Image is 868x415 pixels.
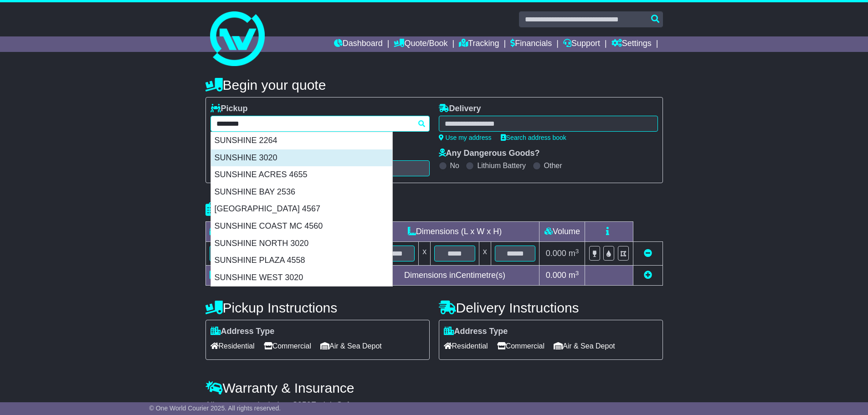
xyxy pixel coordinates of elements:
[563,36,600,52] a: Support
[211,184,392,201] div: SUNSHINE BAY 2536
[211,218,392,235] div: SUNSHINE COAST MC 4560
[644,249,652,258] a: Remove this item
[644,271,652,280] a: Add new item
[205,266,282,286] td: Total
[444,327,508,337] label: Address Type
[211,132,392,149] div: SUNSHINE 2264
[264,339,311,353] span: Commercial
[211,200,392,218] div: [GEOGRAPHIC_DATA] 4567
[211,252,392,269] div: SUNSHINE PLAZA 4558
[554,339,615,353] span: Air & Sea Depot
[149,405,281,412] span: © One World Courier 2025. All rights reserved.
[211,149,392,167] div: SUNSHINE 3020
[439,134,492,141] a: Use my address
[320,339,382,353] span: Air & Sea Depot
[211,104,248,114] label: Pickup
[439,104,481,114] label: Delivery
[439,300,663,315] h4: Delivery Instructions
[211,116,430,132] typeahead: Please provide city
[546,249,566,258] span: 0.000
[569,249,579,258] span: m
[370,222,539,242] td: Dimensions (L x W x H)
[569,271,579,280] span: m
[370,266,539,286] td: Dimensions in Centimetre(s)
[334,36,383,52] a: Dashboard
[575,248,579,255] sup: 3
[510,36,552,52] a: Financials
[544,161,562,170] label: Other
[211,235,392,252] div: SUNSHINE NORTH 3020
[611,36,652,52] a: Settings
[439,149,540,159] label: Any Dangerous Goods?
[477,161,526,170] label: Lithium Battery
[575,270,579,277] sup: 3
[211,339,255,353] span: Residential
[205,202,320,217] h4: Package details |
[497,339,544,353] span: Commercial
[546,271,566,280] span: 0.000
[394,36,447,52] a: Quote/Book
[205,222,282,242] td: Type
[211,166,392,184] div: SUNSHINE ACRES 4655
[539,222,585,242] td: Volume
[211,327,275,337] label: Address Type
[211,269,392,287] div: SUNSHINE WEST 3020
[479,242,491,266] td: x
[205,300,430,315] h4: Pickup Instructions
[205,77,663,92] h4: Begin your quote
[450,161,459,170] label: No
[501,134,566,141] a: Search address book
[444,339,488,353] span: Residential
[205,400,663,410] div: All our quotes include a $ FreightSafe warranty.
[419,242,431,266] td: x
[298,400,311,410] span: 250
[459,36,499,52] a: Tracking
[205,380,663,395] h4: Warranty & Insurance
